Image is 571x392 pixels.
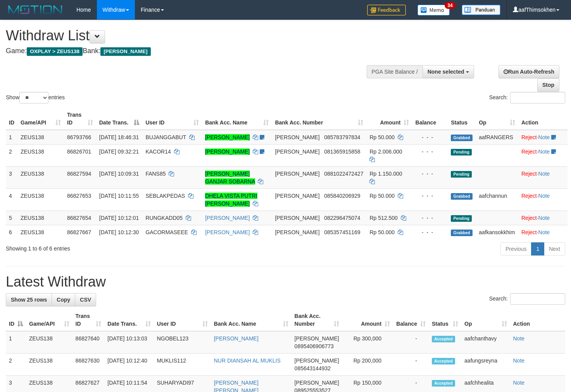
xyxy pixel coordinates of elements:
[205,229,250,235] a: [PERSON_NAME]
[415,148,445,155] div: - - -
[57,297,70,303] span: Copy
[521,171,537,177] a: Reject
[518,211,568,225] td: ·
[52,293,75,306] a: Copy
[445,2,455,9] span: 34
[476,108,518,130] th: Op: activate to sort column ascending
[6,225,17,239] td: 6
[6,188,17,211] td: 4
[100,47,150,56] span: [PERSON_NAME]
[432,380,455,387] span: Accepted
[448,108,476,130] th: Status
[6,211,17,225] td: 5
[324,215,360,221] span: Copy 082296475074 to clipboard
[295,335,339,342] span: [PERSON_NAME]
[417,5,450,16] img: Button%20Memo.svg
[415,133,445,141] div: - - -
[205,134,250,140] a: [PERSON_NAME]
[17,188,64,211] td: ZEUS138
[537,78,559,92] a: Stop
[489,92,565,104] label: Search:
[432,358,455,364] span: Accepted
[99,134,139,140] span: [DATE] 18:46:31
[275,149,319,155] span: [PERSON_NAME]
[205,171,255,185] a: [PERSON_NAME] GANJAR SOBARNA
[67,171,91,177] span: 86827594
[451,135,473,141] span: Grabbed
[538,215,550,221] a: Note
[26,354,72,376] td: ZEUS138
[538,149,550,155] a: Note
[6,166,17,188] td: 3
[67,229,91,235] span: 86827667
[67,149,91,155] span: 86826701
[275,171,319,177] span: [PERSON_NAME]
[17,211,64,225] td: ZEUS138
[72,354,105,376] td: 86827630
[367,65,423,78] div: PGA Site Balance /
[104,331,154,354] td: [DATE] 10:13:03
[544,242,565,256] a: Next
[415,228,445,236] div: - - -
[154,331,211,354] td: NGOBEL123
[521,149,537,155] a: Reject
[6,108,17,130] th: ID
[145,171,166,177] span: FANS85
[451,230,473,236] span: Grabbed
[75,293,96,306] a: CSV
[476,225,518,239] td: aafkansokkhim
[366,108,412,130] th: Amount: activate to sort column ascending
[99,215,139,221] span: [DATE] 10:12:01
[202,108,272,130] th: Bank Acc. Name: activate to sort column ascending
[513,357,525,364] a: Note
[6,92,65,104] label: Show entries
[510,309,566,331] th: Action
[415,214,445,222] div: - - -
[6,47,373,55] h4: Game: Bank:
[214,335,259,342] a: [PERSON_NAME]
[324,193,360,199] span: Copy 085840206929 to clipboard
[461,309,510,331] th: Op: activate to sort column ascending
[275,215,319,221] span: [PERSON_NAME]
[510,92,565,104] input: Search:
[145,134,186,140] span: BUJANGGABUT
[6,309,26,331] th: ID: activate to sort column descending
[6,130,17,145] td: 1
[6,28,373,43] h1: Withdraw List
[513,380,525,386] a: Note
[154,354,211,376] td: MUKLIS112
[145,193,185,199] span: SEBLAKPEDAS
[538,134,550,140] a: Note
[518,225,568,239] td: ·
[518,144,568,166] td: ·
[80,297,91,303] span: CSV
[19,92,48,104] select: Showentries
[367,5,406,16] img: Feedback.jpg
[6,242,232,252] div: Showing 1 to 6 of 6 entries
[489,293,565,305] label: Search:
[272,108,366,130] th: Bank Acc. Number: activate to sort column ascending
[324,134,360,140] span: Copy 085783797834 to clipboard
[476,130,518,145] td: aafRANGERS
[6,144,17,166] td: 2
[451,149,472,155] span: Pending
[295,343,334,349] span: Copy 0895406906773 to clipboard
[205,149,250,155] a: [PERSON_NAME]
[99,149,139,155] span: [DATE] 09:32:21
[17,130,64,145] td: ZEUS138
[17,108,64,130] th: Game/API: activate to sort column ascending
[518,130,568,145] td: ·
[96,108,143,130] th: Date Trans.: activate to sort column descending
[369,171,402,177] span: Rp 1.150.000
[275,193,319,199] span: [PERSON_NAME]
[295,380,339,386] span: [PERSON_NAME]
[27,47,83,56] span: OXPLAY > ZEUS138
[531,242,544,256] a: 1
[104,354,154,376] td: [DATE] 10:12:40
[415,192,445,200] div: - - -
[538,193,550,199] a: Note
[145,229,188,235] span: GACORMASEEE
[476,188,518,211] td: aafchannun
[369,134,395,140] span: Rp 50.000
[412,108,448,130] th: Balance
